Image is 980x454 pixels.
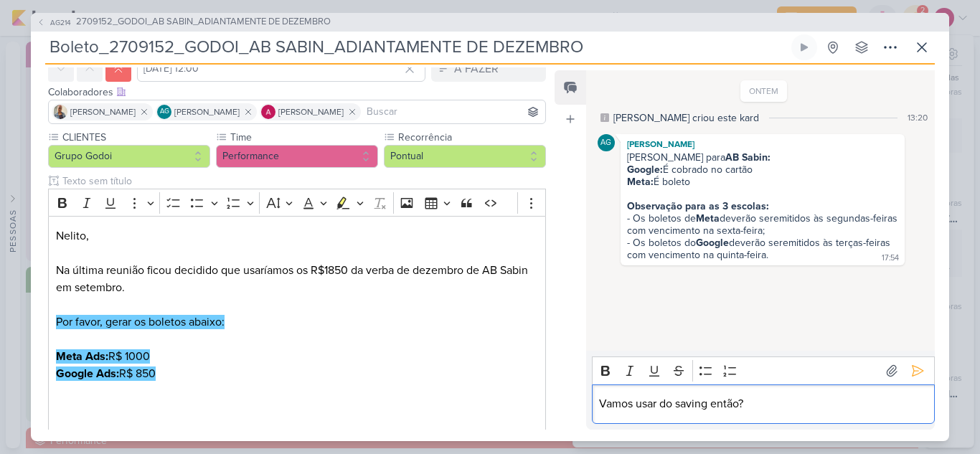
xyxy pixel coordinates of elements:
p: AG [600,139,611,147]
p: Vamos usar do saving então? [599,395,927,412]
input: Select a date [137,56,425,82]
strong: Meta Ads: [56,349,108,364]
p: AG [160,108,169,115]
strong: Google Ads: [56,366,119,381]
label: Recorrência [397,130,546,145]
strong: Google: [627,164,663,176]
span: [PERSON_NAME] [278,105,344,118]
button: Grupo Godoi [48,145,210,168]
div: Editor toolbar [592,356,935,384]
div: 17:54 [882,252,899,264]
span: [PERSON_NAME] [70,105,136,118]
button: Performance [216,145,378,168]
button: A FAZER [431,56,546,82]
img: Alessandra Gomes [261,105,275,119]
div: Editor editing area: main [592,384,935,424]
strong: Meta [696,212,720,224]
p: Na última reunião ficou decidido que usaríamos os R$1850 da verba de dezembro de AB Sabin em sete... [56,262,538,348]
img: Iara Santos [53,105,67,119]
button: Pontual [384,145,546,168]
input: Buscar [364,103,542,120]
strong: Meta: [627,176,654,188]
div: Colaboradores [48,85,546,100]
div: A FAZER [454,60,499,77]
strong: Observação para as 3 escolas: [627,200,769,212]
div: Aline Gimenez Graciano [598,134,615,151]
div: Editor toolbar [48,189,546,217]
div: [PERSON_NAME] criou este kard [613,110,759,126]
mark: R$ 850 [56,366,156,381]
label: CLIENTES [61,130,210,145]
strong: AB Sabin: [725,151,771,164]
div: [PERSON_NAME] [623,137,902,151]
div: Ligar relógio [798,42,810,53]
p: Nelito, [56,227,538,245]
div: [PERSON_NAME] para É cobrado no cartão É boleto - Os boletos de deverão seremitidos às segundas-f... [627,151,900,261]
label: Time [229,130,378,145]
strong: Google [696,237,729,249]
mark: R$ 1000 [56,349,150,364]
input: Texto sem título [60,174,546,189]
div: 13:20 [908,111,928,124]
input: Kard Sem Título [45,34,788,60]
span: [PERSON_NAME] [174,105,240,118]
mark: Por favor, gerar os boletos abaixo: [56,315,225,329]
div: Aline Gimenez Graciano [157,105,171,119]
